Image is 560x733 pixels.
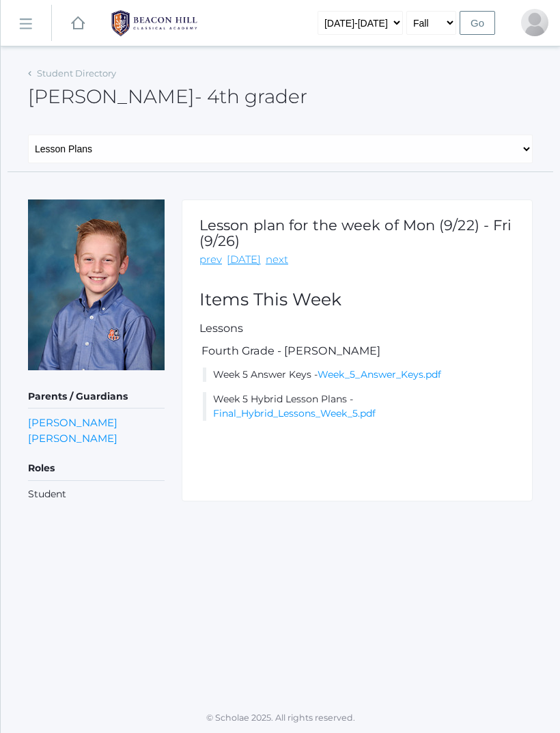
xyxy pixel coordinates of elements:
a: prev [199,252,222,268]
a: [PERSON_NAME] [28,430,117,446]
h5: Fourth Grade - [PERSON_NAME] [199,345,515,357]
a: [DATE] [227,252,261,268]
li: Student [28,487,165,501]
img: 1_BHCALogos-05.png [103,6,206,40]
p: © Scholae 2025. All rights reserved. [1,712,560,725]
input: Go [460,11,495,35]
a: Final_Hybrid_Lessons_Week_5.pdf [213,407,376,419]
h2: Items This Week [199,290,515,309]
div: Sienna Sandeman [521,9,548,36]
a: next [266,252,288,268]
h5: Parents / Guardians [28,385,165,409]
h5: Lessons [199,322,515,335]
a: Student Directory [37,68,116,79]
h5: Roles [28,457,165,480]
img: Dylan Sandeman [28,199,165,370]
li: Week 5 Hybrid Lesson Plans - [203,392,515,421]
a: [PERSON_NAME] [28,415,117,430]
span: - 4th grader [195,85,307,108]
h2: [PERSON_NAME] [28,86,307,107]
a: Week_5_Answer_Keys.pdf [318,368,441,381]
li: Week 5 Answer Keys - [203,368,515,382]
h1: Lesson plan for the week of Mon (9/22) - Fri (9/26) [199,217,515,249]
